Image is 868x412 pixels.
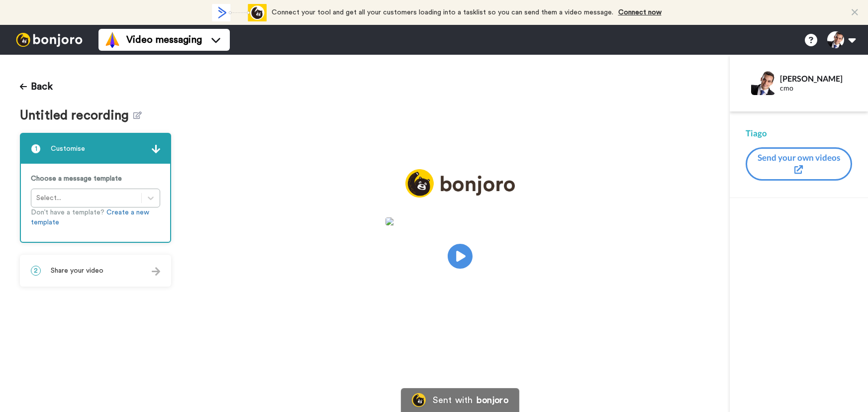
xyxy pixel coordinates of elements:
[386,217,535,225] img: 27a2782b-0292-4b43-bda7-5d3e42edb2f1.jpg
[104,32,120,48] img: vm-color.svg
[746,127,852,139] div: Tiago
[31,209,149,226] a: Create a new template
[618,9,662,16] a: Connect now
[126,33,202,47] span: Video messaging
[433,396,473,405] div: Sent with
[31,207,160,227] p: Don’t have a template?
[272,9,613,16] span: Connect your tool and get all your customers loading into a tasklist so you can send them a video...
[477,396,508,405] div: bonjoro
[31,266,41,276] span: 2
[20,75,53,99] button: Back
[751,71,775,95] img: Profile Image
[12,33,87,47] img: bj-logo-header-white.svg
[780,74,852,83] div: [PERSON_NAME]
[780,84,852,93] div: cmo
[51,266,103,276] span: Share your video
[51,144,85,154] span: Customise
[152,145,160,153] img: arrow.svg
[401,388,519,412] a: Bonjoro LogoSent withbonjoro
[20,255,171,287] div: 2Share your video
[31,144,41,154] span: 1
[412,393,426,407] img: Bonjoro Logo
[20,108,133,123] span: Untitled recording
[746,147,852,181] button: Send your own videos
[31,174,160,184] p: Choose a message template
[405,169,515,198] img: logo_full.png
[212,4,267,21] div: animation
[152,267,160,276] img: arrow.svg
